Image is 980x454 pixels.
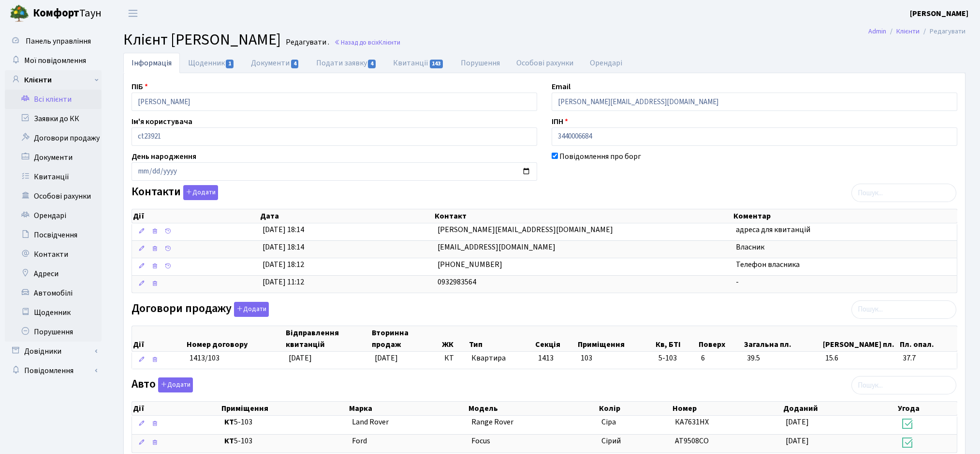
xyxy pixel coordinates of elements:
th: Контакт [434,209,732,223]
label: День народження [132,151,196,162]
b: КТ [224,417,234,427]
span: 4 [368,60,376,68]
a: Щоденник [5,303,102,322]
label: Контакти [132,185,218,200]
a: Інформація [123,53,180,73]
span: КТ [444,353,464,364]
button: Переключити навігацію [121,5,145,21]
a: Контакти [5,245,102,264]
th: [PERSON_NAME] пл. [822,326,899,351]
span: 15.6 [825,353,894,364]
a: Додати [181,184,218,201]
th: Поверх [698,326,744,351]
a: Особові рахунки [5,187,102,206]
span: 1413 [538,353,554,363]
th: Колір [598,402,672,415]
th: Модель [468,402,598,415]
span: Клієнти [379,38,400,47]
span: [DATE] [786,417,809,427]
th: Коментар [732,209,957,223]
span: Панель управління [26,36,91,47]
a: [PERSON_NAME] [910,8,968,19]
span: - [736,277,739,287]
th: Приміщення [220,402,348,415]
span: [PERSON_NAME][EMAIL_ADDRESS][DOMAIN_NAME] [438,224,613,235]
a: Додати [156,376,193,393]
a: Документи [243,53,307,73]
span: 4 [291,60,299,68]
span: [DATE] [375,353,398,363]
label: Email [552,81,570,93]
span: [DATE] 18:14 [263,242,304,252]
label: Повідомлення про борг [559,151,641,162]
span: Квартира [471,353,530,364]
a: Орендарі [5,206,102,225]
th: Кв, БТІ [655,326,697,351]
a: Квитанції [385,53,452,73]
span: Телефон власника [736,259,800,270]
label: Авто [132,377,193,392]
span: [DATE] 18:14 [263,224,304,235]
span: Сірий [601,436,621,446]
b: КТ [224,436,234,446]
a: Клієнти [5,70,102,90]
label: Договори продажу [132,302,269,317]
a: Мої повідомлення [5,51,102,70]
span: адреса для квитанцій [736,224,810,235]
th: Номер договору [186,326,284,351]
span: 143 [430,60,443,68]
small: Редагувати . [284,38,329,47]
a: Панель управління [5,31,102,51]
a: Заявки до КК [5,109,102,128]
span: Range Rover [471,417,513,427]
th: Пл. опал. [899,326,957,351]
th: Дії [132,402,220,415]
span: [DATE] [289,353,312,363]
a: Повідомлення [5,361,102,380]
a: Посвідчення [5,225,102,245]
a: Порушення [453,53,508,73]
th: ЖК [441,326,468,351]
input: Пошук... [851,300,956,319]
a: Admin [868,26,886,36]
a: Додати [232,300,269,317]
a: Порушення [5,322,102,342]
label: ІПН [552,116,568,127]
th: Приміщення [577,326,655,351]
a: Автомобілі [5,283,102,303]
th: Секція [534,326,577,351]
nav: breadcrumb [854,21,980,42]
span: Таун [33,5,102,22]
button: Контакти [183,185,218,200]
a: Адреси [5,264,102,283]
li: Редагувати [920,26,965,37]
span: Клієнт [PERSON_NAME] [123,29,281,51]
span: 5-103 [224,436,344,447]
a: Щоденник [180,53,243,73]
th: Загальна пл. [743,326,821,351]
a: Довідники [5,342,102,361]
button: Авто [158,377,193,392]
span: [DATE] 11:12 [263,277,304,287]
span: 0932983564 [438,277,476,287]
span: [DATE] 18:12 [263,259,304,270]
th: Дата [259,209,434,223]
b: [PERSON_NAME] [910,8,968,19]
a: Орендарі [582,53,630,73]
span: [DATE] [786,436,809,446]
th: Доданий [782,402,897,415]
th: Марка [348,402,468,415]
input: Пошук... [851,376,956,394]
a: Подати заявку [308,53,385,73]
a: Договори продажу [5,128,102,148]
th: Вторинна продаж [371,326,441,351]
span: 103 [581,353,592,363]
span: AT9508CO [675,436,709,446]
span: 1 [226,60,234,68]
span: Land Rover [352,417,389,427]
th: Номер [672,402,782,415]
th: Дії [132,326,186,351]
b: Комфорт [33,5,79,21]
th: Дії [132,209,259,223]
a: Особові рахунки [508,53,582,73]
